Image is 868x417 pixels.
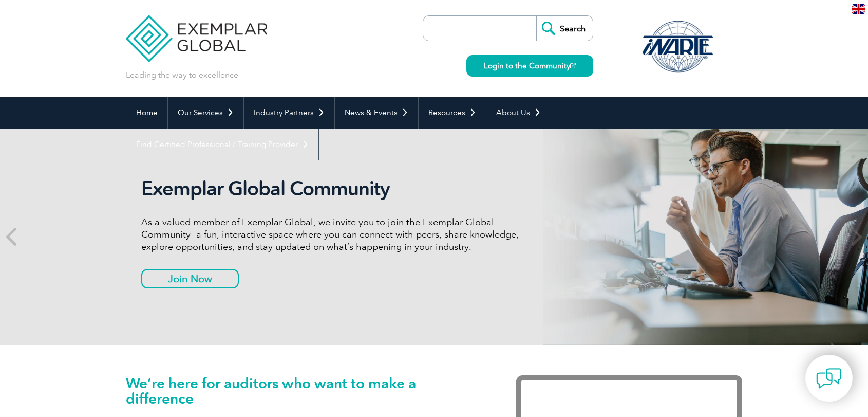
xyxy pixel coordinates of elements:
h1: We’re here for auditors who want to make a difference [126,375,485,406]
img: open_square.png [570,63,576,68]
a: Our Services [168,97,243,129]
a: Industry Partners [244,97,334,129]
img: en [852,4,865,14]
a: Login to the Community [466,55,593,77]
p: Leading the way to excellence [126,69,238,81]
h2: Exemplar Global Community [141,177,526,201]
input: Search [536,16,593,41]
img: contact-chat.png [816,366,842,391]
p: As a valued member of Exemplar Global, we invite you to join the Exemplar Global Community—a fun,... [141,216,526,253]
a: Find Certified Professional / Training Provider [126,129,318,160]
a: About Us [486,97,551,129]
a: Join Now [141,269,239,288]
a: Resources [419,97,486,129]
a: News & Events [335,97,418,129]
a: Home [126,97,167,129]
